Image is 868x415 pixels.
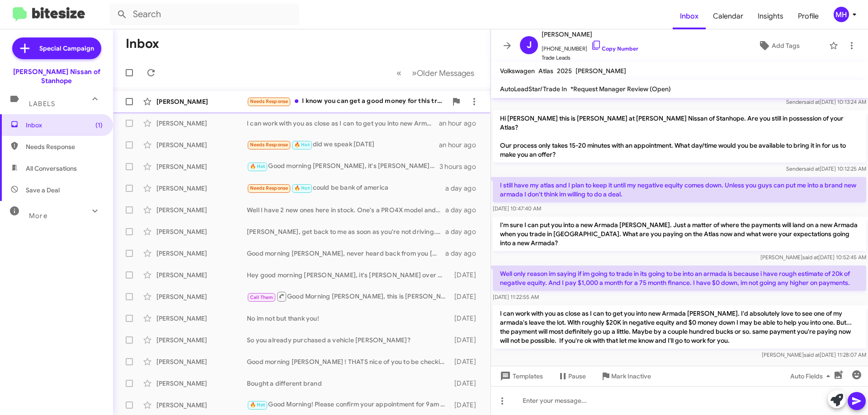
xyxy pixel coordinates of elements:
p: I still have my atlas and I plan to keep it until my negative equity comes down. Unless you guys ... [493,177,866,202]
div: [PERSON_NAME] [156,314,247,323]
div: [PERSON_NAME] [156,292,247,301]
h1: Inbox [126,37,159,51]
span: Call Them [250,294,274,300]
span: [DATE] 10:47:40 AM [493,205,541,212]
div: No im not but thank you! [247,314,450,323]
div: [PERSON_NAME] [156,401,247,410]
div: [DATE] [450,314,483,323]
div: Good Morning! Please confirm your appointment for 9am [DATE] at [PERSON_NAME] Nissan. Please ask ... [247,400,450,410]
span: Pause [568,368,586,384]
div: Good morning [PERSON_NAME], it's [PERSON_NAME] at [PERSON_NAME] Nissan. Just wanted to thank you ... [247,161,439,172]
span: AutoLeadStar/Trade In [500,85,567,93]
div: So you already purchased a vehicle [PERSON_NAME]? [247,336,450,345]
span: Save a Deal [26,186,60,195]
div: [DATE] [450,401,483,410]
div: MH [834,7,849,22]
a: Profile [791,3,826,29]
div: a day ago [445,184,483,193]
span: J [527,38,532,52]
div: Good morning [PERSON_NAME], never heard back from you [DATE]. Have you thought about the Pathfind... [247,249,445,258]
span: Templates [498,368,543,384]
div: [PERSON_NAME] [156,162,247,171]
p: I can work with you as close as I can to get you into new Armada [PERSON_NAME]. I'd absolutely lo... [493,305,866,349]
span: 🔥 Hot [294,185,310,191]
div: [DATE] [450,379,483,388]
button: Add Tags [732,37,825,54]
p: Well only reason im saying if im going to trade in its going to be into an armada is because i ha... [493,266,866,291]
span: [PERSON_NAME] [576,67,626,75]
span: (1) [95,121,103,130]
button: Next [406,64,480,82]
div: [DATE] [450,292,483,301]
span: Inbox [26,121,103,130]
span: Trade Leads [542,53,638,62]
span: Volkswagen [500,67,535,75]
input: Search [109,4,299,25]
a: Copy Number [591,45,638,52]
div: [PERSON_NAME] [156,379,247,388]
span: Add Tags [772,37,800,54]
div: [PERSON_NAME] [156,357,247,366]
div: [PERSON_NAME] [156,205,247,214]
div: [DATE] [450,336,483,345]
p: I'm sure I can put you into a new Armada [PERSON_NAME]. Just a matter of where the payments will ... [493,217,866,251]
span: « [396,67,401,79]
div: [PERSON_NAME], get back to me as soon as you're not driving. You're in a great spot right now! Ta... [247,227,445,236]
div: [PERSON_NAME] [156,184,247,193]
span: said at [804,351,820,358]
button: MH [826,7,858,22]
div: I know you can get a good money for this truck. It's in great shape. I take good care of it. [247,96,447,107]
span: Older Messages [417,68,474,78]
button: Mark Inactive [593,368,658,384]
div: Well I have 2 new ones here in stock. One's a PRO4X model and one's an SL model. The PRO4X model ... [247,205,445,214]
div: an hour ago [439,119,483,128]
div: I can work with you as close as I can to get you into new Armada [PERSON_NAME]. I'd absolutely lo... [247,119,439,128]
p: Hi [PERSON_NAME] this is [PERSON_NAME] at [PERSON_NAME] Nissan of Stanhope. Are you still in poss... [493,110,866,163]
div: [PERSON_NAME] [156,140,247,149]
span: Special Campaign [39,44,94,53]
div: a day ago [445,205,483,214]
div: [PERSON_NAME] [156,336,247,345]
span: Sender [DATE] 10:13:24 AM [786,98,866,105]
a: Calendar [706,3,750,29]
div: a day ago [445,249,483,258]
span: Needs Response [250,142,288,148]
span: Sender [DATE] 10:12:25 AM [786,165,866,172]
span: [PERSON_NAME] [DATE] 11:28:07 AM [762,351,866,358]
span: said at [804,165,820,172]
button: Templates [491,368,550,384]
span: » [412,67,417,79]
div: [DATE] [450,357,483,366]
span: Labels [29,100,55,108]
span: *Request Manager Review (Open) [571,85,671,93]
span: said at [804,98,820,105]
span: Mark Inactive [611,368,651,384]
span: 🔥 Hot [250,163,265,169]
span: [DATE] 11:22:55 AM [493,294,539,300]
a: Insights [750,3,791,29]
span: Auto Fields [790,368,834,384]
div: Good Morning [PERSON_NAME], this is [PERSON_NAME], [PERSON_NAME] asked me to reach out on his beh... [247,291,450,302]
div: [PERSON_NAME] [156,227,247,236]
a: Special Campaign [12,37,101,59]
div: Good morning [PERSON_NAME] ! THATS nice of you to be checking in, unfortunately I am not sure on ... [247,357,450,366]
div: [PERSON_NAME] [156,97,247,106]
div: [PERSON_NAME] [156,270,247,280]
div: did we speak [DATE] [247,140,439,150]
span: 🔥 Hot [250,402,265,408]
button: Previous [391,64,407,82]
div: could be bank of america [247,183,445,193]
span: 2025 [557,67,572,75]
span: [PERSON_NAME] [542,29,638,40]
span: More [29,212,47,220]
span: 🔥 Hot [294,142,310,148]
div: Hey good morning [PERSON_NAME], it's [PERSON_NAME] over at [PERSON_NAME] Nissan. Just wanted to k... [247,270,450,280]
span: Needs Response [250,98,288,104]
div: [PERSON_NAME] [156,119,247,128]
a: Inbox [673,3,706,29]
div: Bought a different brand [247,379,450,388]
div: [PERSON_NAME] [156,249,247,258]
